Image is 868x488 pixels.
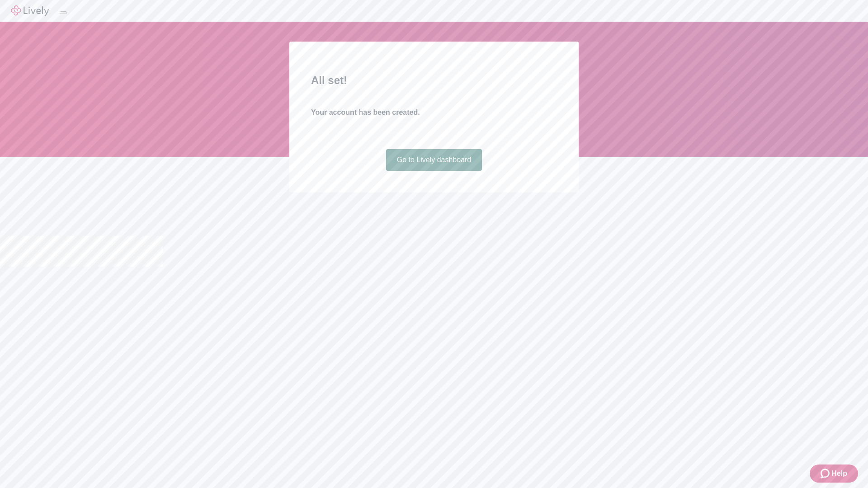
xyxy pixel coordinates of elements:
[821,468,831,479] svg: Zendesk support icon
[311,107,557,118] h4: Your account has been created.
[831,468,847,479] span: Help
[810,465,858,483] button: Zendesk support iconHelp
[386,149,482,171] a: Go to Lively dashboard
[11,5,49,16] img: Lively
[311,72,557,89] h2: All set!
[60,11,67,14] button: Log out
